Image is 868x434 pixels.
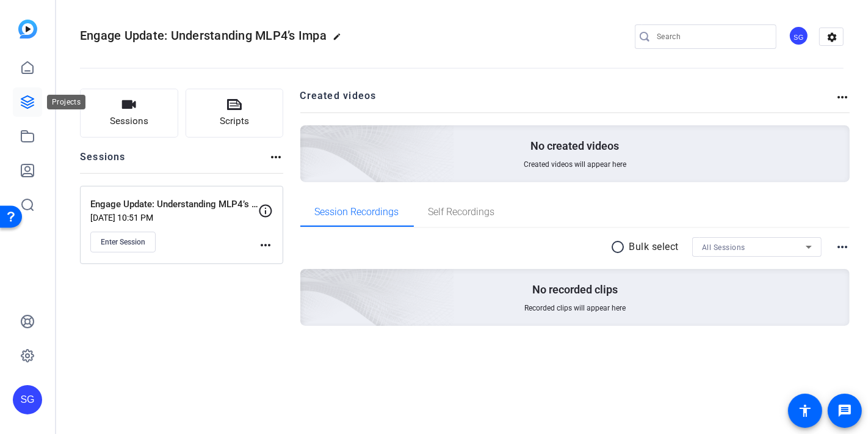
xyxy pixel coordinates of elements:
[524,160,626,169] span: Created videos will appear here
[80,150,126,173] h2: Sessions
[258,238,273,252] mat-icon: more_horiz
[164,148,455,413] img: embarkstudio-empty-session.png
[789,26,810,47] ngx-avatar: Sarovar Ghissing
[90,232,156,252] button: Enter Session
[837,403,852,418] mat-icon: message
[90,197,258,211] p: Engage Update: Understanding MLP4’s Impact on Account Managers
[657,29,767,44] input: Search
[702,243,745,252] span: All Sessions
[110,114,148,128] span: Sessions
[611,240,629,254] mat-icon: radio_button_unchecked
[789,26,809,46] div: SG
[18,20,37,39] img: blue-gradient.svg
[101,237,145,247] span: Enter Session
[300,89,836,112] h2: Created videos
[524,303,626,313] span: Recorded clips will appear here
[80,28,327,43] span: Engage Update: Understanding MLP4’s Impa
[269,150,283,164] mat-icon: more_horiz
[186,89,284,138] button: Scripts
[532,282,618,297] p: No recorded clips
[835,240,850,254] mat-icon: more_horiz
[220,114,249,128] span: Scripts
[315,207,399,217] span: Session Recordings
[47,95,85,109] div: Projects
[835,90,850,105] mat-icon: more_horiz
[333,32,347,47] mat-icon: edit
[80,89,178,138] button: Sessions
[798,403,812,418] mat-icon: accessibility
[13,385,42,414] div: SG
[530,139,619,153] p: No created videos
[164,4,455,270] img: Creted videos background
[629,240,679,254] p: Bulk select
[820,28,844,46] mat-icon: settings
[429,207,495,217] span: Self Recordings
[90,213,258,223] p: [DATE] 10:51 PM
